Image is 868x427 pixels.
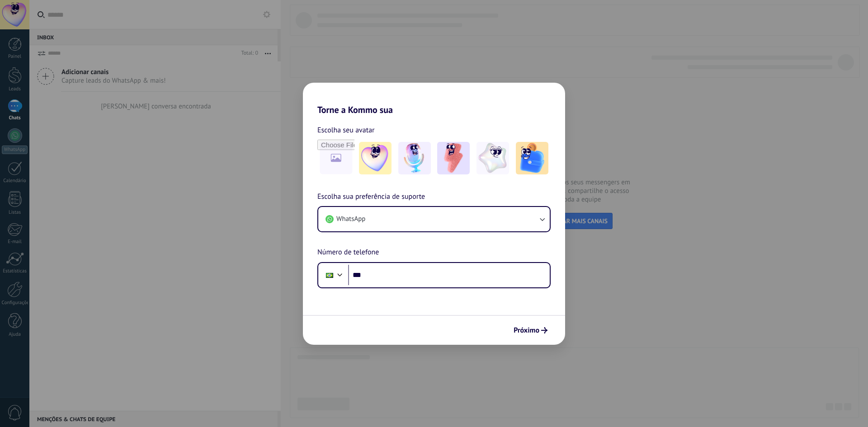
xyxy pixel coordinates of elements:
[303,83,565,115] h2: Torne a Kommo sua
[509,323,552,338] button: Próximo
[437,142,470,174] img: -3.jpeg
[317,191,425,203] span: Escolha sua preferência de suporte
[317,124,375,136] span: Escolha seu avatar
[318,207,550,231] button: WhatsApp
[321,266,338,285] div: Brazil: + 55
[336,215,365,224] span: WhatsApp
[398,142,431,174] img: -2.jpeg
[516,142,548,174] img: -5.jpeg
[359,142,392,174] img: -1.jpeg
[476,142,509,174] img: -4.jpeg
[514,327,539,333] span: Próximo
[317,247,379,258] span: Número de telefone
